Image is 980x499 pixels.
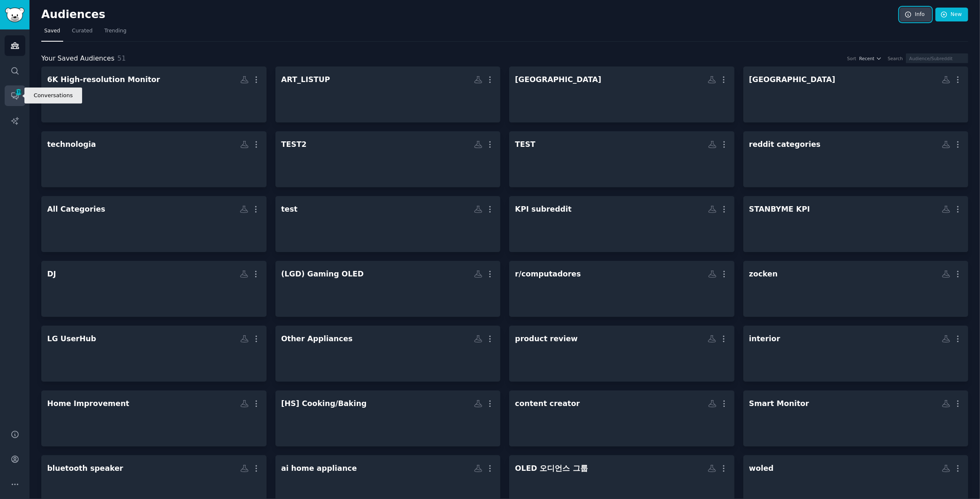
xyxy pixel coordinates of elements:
a: 478 [5,85,25,106]
div: test [281,204,298,215]
div: product review [515,334,578,344]
div: Home Improvement [47,398,129,409]
div: STANBYME KPI [749,204,810,215]
img: GummySearch logo [5,8,24,22]
div: technologia [47,139,96,150]
a: Smart Monitor [743,390,969,446]
div: zocken [749,269,778,279]
a: reddit categories [743,131,969,187]
span: Saved [44,27,60,35]
a: product review [509,326,734,382]
a: ART_LISTUP [275,66,501,122]
div: reddit categories [749,139,821,150]
div: DJ [47,269,56,279]
input: Audience/Subreddit [906,53,968,63]
a: interior [743,326,969,382]
button: Recent [859,56,882,61]
div: [GEOGRAPHIC_DATA] [749,74,836,85]
span: Recent [859,56,874,61]
div: All Categories [47,204,105,215]
div: 6K High-resolution Monitor [47,74,160,85]
h2: Audiences [41,8,900,21]
div: Other Appliances [281,334,353,344]
div: LG UserHub [47,334,96,344]
span: 51 [117,54,126,62]
span: Trending [104,27,126,35]
div: Smart Monitor [749,398,809,409]
div: OLED 오디언스 그룹 [515,463,588,474]
div: interior [749,334,780,344]
span: Your Saved Audiences [41,53,115,64]
a: technologia [41,131,267,187]
div: [HS] Cooking/Baking [281,398,367,409]
a: Other Appliances [275,326,501,382]
div: ai home appliance [281,463,357,474]
div: r/computadores [515,269,581,279]
div: (LGD) Gaming OLED [281,269,364,279]
a: DJ [41,261,267,317]
a: Curated [69,24,96,42]
a: All Categories [41,196,267,252]
div: Search [888,56,903,61]
a: [HS] Cooking/Baking [275,390,501,446]
a: TEST [509,131,734,187]
a: 6K High-resolution Monitor [41,66,267,122]
a: TEST2 [275,131,501,187]
a: (LGD) Gaming OLED [275,261,501,317]
div: KPI subreddit [515,204,571,215]
a: r/computadores [509,261,734,317]
a: content creator [509,390,734,446]
a: zocken [743,261,969,317]
div: [GEOGRAPHIC_DATA] [515,74,601,85]
div: ART_LISTUP [281,74,330,85]
a: [GEOGRAPHIC_DATA] [509,66,734,122]
span: Curated [72,27,93,35]
div: woled [749,463,774,474]
div: bluetooth speaker [47,463,123,474]
a: Saved [41,24,63,42]
div: TEST [515,139,535,150]
a: LG UserHub [41,326,267,382]
div: content creator [515,398,580,409]
a: [GEOGRAPHIC_DATA] [743,66,969,122]
div: TEST2 [281,139,307,150]
a: New [935,8,968,22]
a: STANBYME KPI [743,196,969,252]
a: Trending [101,24,129,42]
a: test [275,196,501,252]
a: Info [900,8,931,22]
div: Sort [847,56,857,61]
a: KPI subreddit [509,196,734,252]
span: 478 [15,89,22,95]
a: Home Improvement [41,390,267,446]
